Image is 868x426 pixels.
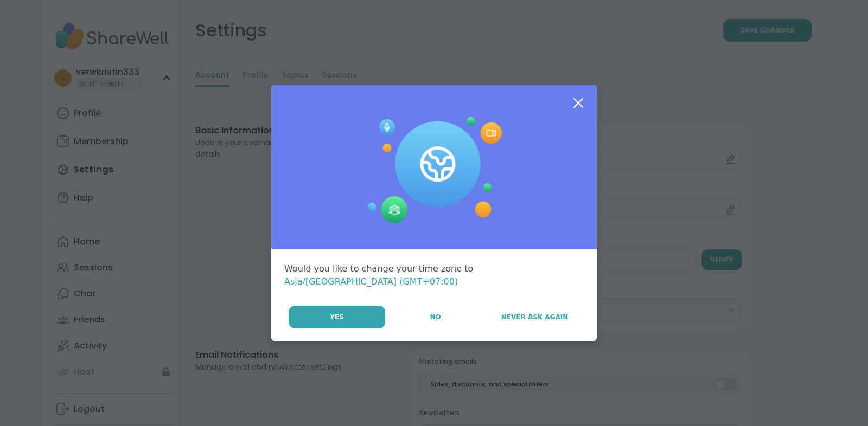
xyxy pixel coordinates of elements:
[284,276,458,287] span: Asia/[GEOGRAPHIC_DATA] (GMT+07:00)
[366,117,502,223] img: Session Experience
[386,306,484,328] button: No
[330,312,344,322] span: Yes
[501,312,568,322] span: Never Ask Again
[430,312,441,322] span: No
[289,306,385,328] button: Yes
[284,262,584,288] div: Would you like to change your time zone to
[486,306,584,328] button: Never Ask Again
